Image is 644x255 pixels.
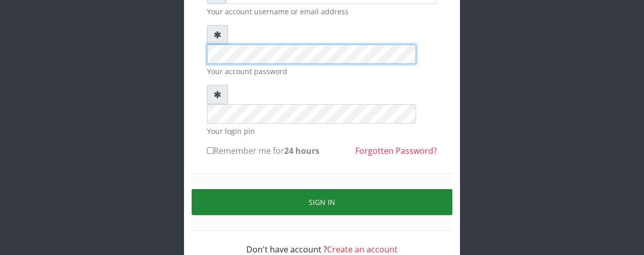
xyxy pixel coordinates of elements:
[207,147,214,154] input: Remember me for24 hours
[207,66,437,77] small: Your account password
[207,6,437,17] small: Your account username or email address
[192,189,452,215] button: Sign in
[284,145,319,156] b: 24 hours
[355,145,437,156] a: Forgotten Password?
[327,244,398,255] a: Create an account
[207,126,437,136] small: Your login pin
[207,145,319,157] label: Remember me for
